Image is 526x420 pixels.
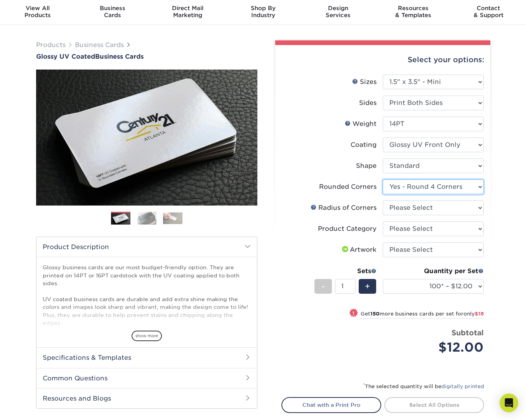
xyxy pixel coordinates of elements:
a: Glossy UV CoatedBusiness Cards [36,53,257,60]
h2: Common Questions [36,368,257,388]
span: + [365,281,370,292]
div: Sizes [352,77,377,87]
div: Select your options: [281,45,484,75]
small: Get more business cards per set for [361,311,484,319]
div: Rounded Corners [319,182,377,192]
div: & Support [451,5,526,19]
img: Business Cards 01 [111,209,130,228]
span: - [321,281,325,292]
div: Shape [356,161,377,171]
div: Radius of Corners [311,203,377,213]
div: Services [300,5,376,19]
div: $12.00 [389,338,484,357]
strong: 150 [370,311,380,317]
span: Design [300,5,376,12]
div: Artwork [340,245,377,254]
img: Business Cards 02 [137,211,156,225]
h1: Business Cards [36,53,257,60]
span: $18 [475,311,484,317]
span: only [464,311,484,317]
span: Shop By [226,5,301,12]
div: Coating [351,140,377,150]
div: & Templates [376,5,451,19]
div: Sides [359,98,377,108]
h2: Specifications & Templates [36,347,257,368]
div: Product Category [318,224,377,234]
span: show more [132,331,162,341]
a: Chat with a Print Pro [281,397,381,413]
div: Cards [75,5,151,19]
span: Glossy UV Coated [36,53,95,60]
a: Select All Options [384,397,484,413]
span: Contact [451,5,526,12]
h2: Resources and Blogs [36,388,257,408]
a: digitally printed [441,383,484,389]
div: Sets [314,267,377,276]
img: Business Cards 03 [163,212,182,224]
a: Business Cards [75,41,124,49]
span: Business [75,5,151,12]
small: The selected quantity will be [363,383,484,389]
div: Quantity per Set [383,267,484,276]
a: Products [36,41,66,49]
div: Marketing [150,5,226,19]
img: Glossy UV Coated 01 [36,27,257,248]
p: Glossy business cards are our most budget-friendly option. They are printed on 14PT or 16PT cards... [43,263,251,366]
span: Resources [376,5,451,12]
strong: Subtotal [451,328,484,337]
span: ! [352,309,354,317]
div: Industry [226,5,301,19]
div: Weight [345,119,377,129]
h2: Product Description [36,237,257,257]
span: Direct Mail [150,5,226,12]
div: Open Intercom Messenger [500,394,518,412]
